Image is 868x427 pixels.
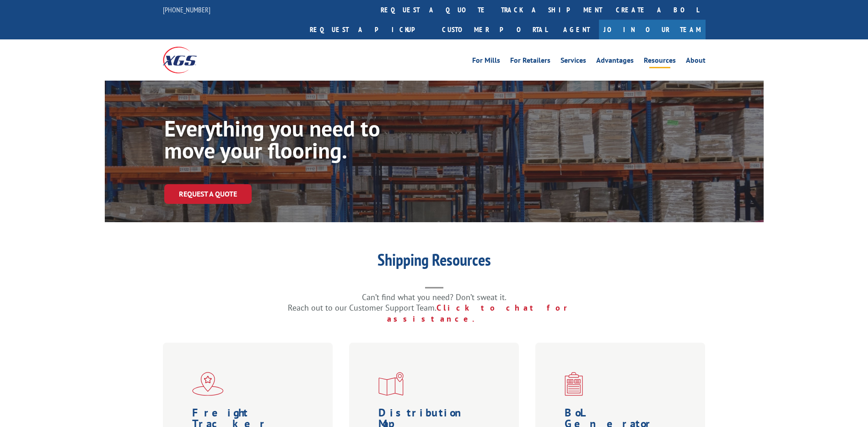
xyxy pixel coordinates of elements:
a: Advantages [596,57,634,67]
a: For Mills [472,57,500,67]
a: About [686,57,706,67]
img: xgs-icon-bo-l-generator-red [565,372,583,396]
a: For Retailers [510,57,550,67]
img: xgs-icon-flagship-distribution-model-red [192,372,224,396]
a: Request a pickup [303,20,435,39]
a: Join Our Team [599,20,706,39]
a: Request a Quote [164,184,252,204]
h1: Shipping Resources [251,252,617,273]
a: Resources [644,57,676,67]
a: Agent [554,20,599,39]
a: Services [561,57,586,67]
a: Click to chat for assistance. [387,302,580,324]
a: [PHONE_NUMBER] [163,5,210,14]
a: Customer Portal [435,20,554,39]
h1: Everything you need to move your flooring. [164,117,439,166]
img: xgs-icon-distribution-map-red [378,372,404,396]
p: Can’t find what you need? Don’t sweat it. Reach out to our Customer Support Team. [251,292,617,324]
